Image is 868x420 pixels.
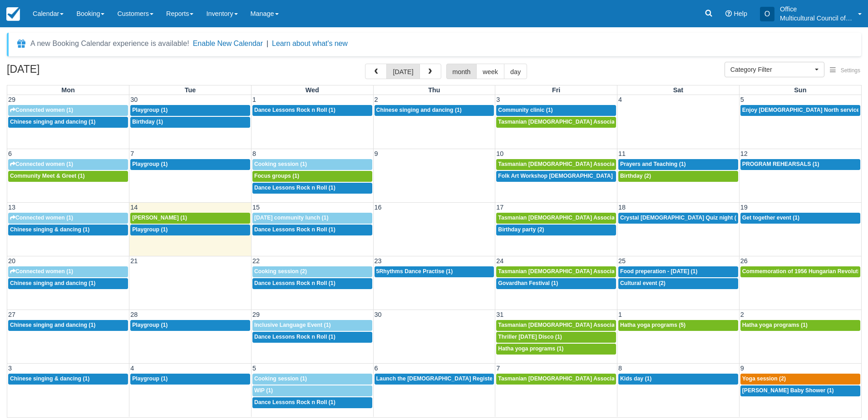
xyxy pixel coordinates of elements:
[618,266,738,277] a: Food preperation - [DATE] (1)
[252,257,261,265] span: 22
[252,320,372,331] a: Inclusive Language Event (1)
[375,374,494,385] a: Launch the [DEMOGRAPHIC_DATA] Register Tasmania Chapter. (2)
[496,332,616,343] a: Thriller [DATE] Disco (1)
[495,365,501,372] span: 7
[498,280,558,286] span: Govardhan Festival (1)
[7,204,16,211] span: 13
[10,322,95,328] span: Chinese singing and dancing (1)
[740,365,745,372] span: 9
[740,266,860,277] a: Commemoration of 1956 Hungarian Revolution (1)
[132,161,168,167] span: Playgroup (1)
[734,10,747,17] span: Help
[620,161,686,167] span: Prayers and Teaching (1)
[254,334,335,340] span: Dance Lessons Rock n Roll (1)
[130,225,250,235] a: Playgroup (1)
[428,86,440,94] span: Thu
[740,150,749,157] span: 12
[498,161,677,167] span: Tasmanian [DEMOGRAPHIC_DATA] Association -Weekly Praying (1)
[617,96,623,103] span: 4
[7,257,16,265] span: 20
[10,375,89,382] span: Chinese singing & dancing (1)
[374,365,379,372] span: 6
[254,107,335,113] span: Dance Lessons Rock n Roll (1)
[132,226,168,233] span: Playgroup (1)
[252,225,372,235] a: Dance Lessons Rock n Roll (1)
[496,374,616,385] a: Tasmanian [DEMOGRAPHIC_DATA] Association -Weekly Praying (1)
[620,375,651,382] span: Kids day (1)
[252,171,372,182] a: Focus groups (1)
[742,161,819,167] span: PROGRAM REHEARSALS (1)
[10,268,73,275] span: Connected women (1)
[129,311,138,318] span: 28
[254,226,335,233] span: Dance Lessons Rock n Roll (1)
[7,150,13,157] span: 6
[742,387,834,394] span: [PERSON_NAME] Baby Shower (1)
[130,117,250,128] a: Birthday (1)
[254,280,335,286] span: Dance Lessons Rock n Roll (1)
[504,64,527,79] button: day
[496,266,616,277] a: Tasmanian [DEMOGRAPHIC_DATA] Association -Weekly Praying (1)
[7,365,13,372] span: 3
[824,64,866,77] button: Settings
[252,159,372,170] a: Cooking session (1)
[374,204,383,211] span: 16
[742,215,799,221] span: Get together event (1)
[740,374,860,385] a: Yoga session (2)
[129,365,135,372] span: 4
[446,64,477,79] button: month
[132,215,187,221] span: [PERSON_NAME] (1)
[8,225,128,235] a: Chinese singing & dancing (1)
[132,119,163,125] span: Birthday (1)
[7,96,16,103] span: 29
[132,322,168,328] span: Playgroup (1)
[132,375,168,382] span: Playgroup (1)
[496,225,616,235] a: Birthday party (2)
[252,397,372,408] a: Dance Lessons Rock n Roll (1)
[272,40,348,47] a: Learn about what's new
[740,320,860,331] a: Hatha yoga programs (1)
[10,215,73,221] span: Connected women (1)
[620,215,741,221] span: Crystal [DEMOGRAPHIC_DATA] Quiz night (2)
[254,215,329,221] span: [DATE] community lunch (1)
[740,105,860,116] a: Enjoy [DEMOGRAPHIC_DATA] North service (3)
[617,257,626,265] span: 25
[498,334,562,340] span: Thriller [DATE] Disco (1)
[254,387,273,394] span: WIP (1)
[10,280,95,286] span: Chinese singing and dancing (1)
[742,107,868,113] span: Enjoy [DEMOGRAPHIC_DATA] North service (3)
[252,105,372,116] a: Dance Lessons Rock n Roll (1)
[8,117,128,128] a: Chinese singing and dancing (1)
[495,150,504,157] span: 10
[496,159,616,170] a: Tasmanian [DEMOGRAPHIC_DATA] Association -Weekly Praying (1)
[620,173,651,179] span: Birthday (2)
[8,266,128,277] a: Connected women (1)
[254,322,331,328] span: Inclusive Language Event (1)
[496,171,616,182] a: Folk Art Workshop [DEMOGRAPHIC_DATA] Community (1)
[30,38,189,49] div: A new Booking Calendar experience is available!
[673,86,683,94] span: Sat
[780,5,853,14] p: Office
[495,204,504,211] span: 17
[495,96,501,103] span: 3
[254,173,299,179] span: Focus groups (1)
[740,204,749,211] span: 19
[254,161,307,167] span: Cooking session (1)
[794,86,806,94] span: Sun
[780,14,853,23] p: Multicultural Council of [GEOGRAPHIC_DATA]
[498,345,563,352] span: Hatha yoga programs (1)
[618,213,738,224] a: Crystal [DEMOGRAPHIC_DATA] Quiz night (2)
[254,268,307,275] span: Cooking session (2)
[386,64,419,79] button: [DATE]
[129,257,138,265] span: 21
[498,375,677,382] span: Tasmanian [DEMOGRAPHIC_DATA] Association -Weekly Praying (1)
[7,64,122,80] h2: [DATE]
[252,311,261,318] span: 29
[132,107,168,113] span: Playgroup (1)
[376,107,462,113] span: Chinese singing and dancing (1)
[498,215,677,221] span: Tasmanian [DEMOGRAPHIC_DATA] Association -Weekly Praying (1)
[7,311,16,318] span: 27
[498,173,653,179] span: Folk Art Workshop [DEMOGRAPHIC_DATA] Community (1)
[617,204,626,211] span: 18
[496,117,616,128] a: Tasmanian [DEMOGRAPHIC_DATA] Association -Weekly Praying (1)
[618,320,738,331] a: Hatha yoga programs (5)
